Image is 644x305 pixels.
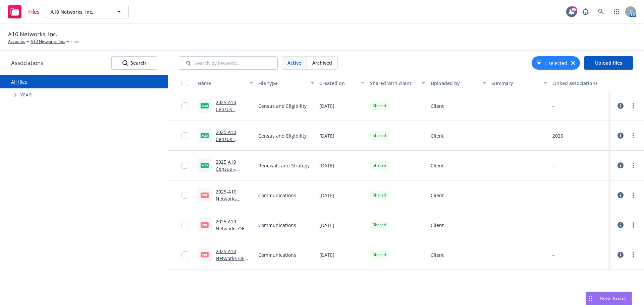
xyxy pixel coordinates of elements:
[198,80,246,87] div: Name
[552,222,554,229] div: -
[20,93,32,97] span: Year
[181,132,188,139] input: Toggle Row Selected
[319,251,334,258] span: [DATE]
[45,5,129,18] button: A10 Networks, Inc.
[319,192,334,199] span: [DATE]
[319,80,357,87] div: Created on
[258,192,296,199] span: Communications
[181,222,188,228] input: Toggle Row Selected
[610,5,623,18] a: Switch app
[579,5,592,18] a: Report a Bug
[629,132,637,140] a: more
[552,192,554,199] div: -
[201,133,209,138] span: xlsx
[373,192,386,198] span: Shared
[181,251,188,258] input: Toggle Row Selected
[8,39,25,45] a: Accounts
[428,75,489,91] button: Uploaded by
[552,162,554,169] div: -
[258,251,296,258] span: Communications
[600,295,626,301] span: Nova Assist
[111,56,157,70] button: SearchSearch
[431,251,444,258] span: Client
[317,75,367,91] button: Created on
[431,192,444,199] span: Client
[367,75,428,91] button: Shared with client
[201,103,209,108] span: xlsx
[552,102,554,109] div: -
[373,222,386,228] span: Shared
[536,60,567,67] button: 1 selected
[595,60,622,66] span: Upload files
[122,57,146,69] div: Search
[594,5,608,18] a: Search
[31,39,65,45] a: A10 Networks, Inc.
[70,39,79,45] span: Files
[552,251,554,258] div: -
[258,102,307,109] span: Census and Eligibility
[431,162,444,169] span: Client
[201,252,209,257] span: pdf
[629,191,637,199] a: more
[181,102,188,109] input: Toggle Row Selected
[552,80,608,87] div: Linked associations
[0,88,168,102] div: Tree Example
[256,75,316,91] button: File type
[373,133,386,139] span: Shared
[11,59,43,67] span: Associations
[181,80,188,86] input: Select all
[216,188,249,216] a: 2025-A10 Networks Benefit Guide - Final.pdf
[489,75,549,91] button: Summary
[584,56,633,70] button: Upload files
[216,248,245,276] a: 2025 A10 Networks OE Memo - Final.pdf
[195,75,256,91] button: Name
[216,159,252,193] a: 2025 A10 Census - Member Level_[DATE].xlsx
[11,79,27,85] a: All files
[216,129,252,163] a: 2025 A10 Census - Member Level_[DATE].xlsx
[629,251,637,259] a: more
[216,99,252,134] a: 2025 A10 Census - Member Level_[DATE].xlsx
[201,163,209,168] span: xlsx
[319,222,334,229] span: [DATE]
[258,162,310,169] span: Renewals and Strategy
[216,218,247,246] a: 2025 A10 Networks OE Presentation -Final.pdf
[431,222,444,229] span: Client
[181,192,188,199] input: Toggle Row Selected
[629,102,637,110] a: more
[201,193,209,198] span: pdf
[431,132,444,139] span: Client
[370,80,418,87] div: Shared with client
[431,102,444,109] span: Client
[373,103,386,109] span: Shared
[181,162,188,169] input: Toggle Row Selected
[319,102,334,109] span: [DATE]
[319,162,334,169] span: [DATE]
[552,132,563,139] div: 2025
[586,292,594,305] div: Drag to move
[258,132,307,139] span: Census and Eligibility
[373,252,386,258] span: Shared
[51,8,109,15] span: A10 Networks, Inc.
[122,60,128,66] svg: Search
[491,80,539,87] div: Summary
[5,2,42,21] a: Files
[550,75,610,91] button: Linked associations
[586,292,632,305] button: Nova Assist
[179,56,278,70] input: Search by keyword...
[201,222,209,227] span: pdf
[629,161,637,169] a: more
[287,59,301,66] span: Active
[312,59,332,66] span: Archived
[8,30,57,39] span: A10 Networks, Inc.
[373,162,386,168] span: Shared
[28,9,40,14] span: Files
[629,221,637,229] a: more
[258,80,306,87] div: File type
[319,132,334,139] span: [DATE]
[431,80,479,87] div: Uploaded by
[571,6,577,12] div: 85
[258,222,296,229] span: Communications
